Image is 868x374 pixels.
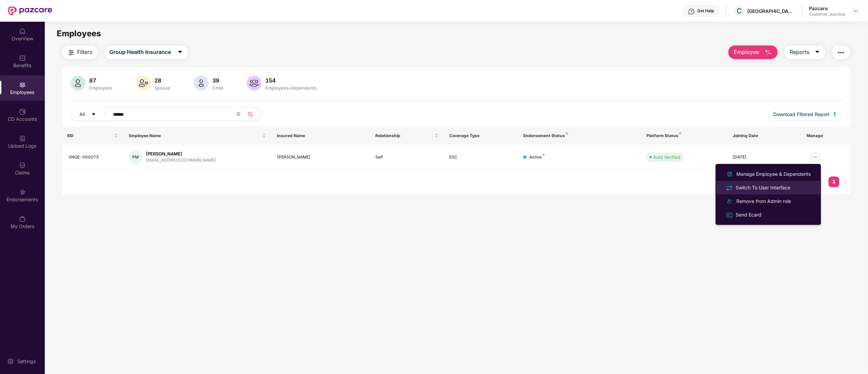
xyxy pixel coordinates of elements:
[88,85,114,91] div: Employees
[57,29,101,38] span: Employees
[19,28,26,35] img: svg+xml;base64,PHN2ZyBpZD0iSG9tZSIgeG1sbnM9Imh0dHA6Ly93d3cudzMub3JnLzIwMDAvc3ZnIiB3aWR0aD0iMjAiIG...
[62,127,124,145] th: EID
[7,358,14,365] img: svg+xml;base64,PHN2ZyBpZD0iU2V0dGluZy0yMHgyMCIgeG1sbnM9Imh0dHA6Ly93d3cudzMub3JnLzIwMDAvc3ZnIiB3aW...
[80,111,85,118] span: All
[810,152,821,163] img: manageButton
[19,55,26,61] img: svg+xml;base64,PHN2ZyBpZD0iQmVuZWZpdHMiIHhtbG5zPSJodHRwOi8vd3d3LnczLm9yZy8yMDAwL3N2ZyIgd2lkdGg9Ij...
[77,48,93,56] span: Filters
[211,77,225,84] div: 39
[69,154,118,161] div: VNGE-000073
[523,133,636,138] div: Endorsement Status
[247,76,262,91] img: svg+xml;base64,PHN2ZyB4bWxucz0iaHR0cDovL3d3dy53My5vcmcvMjAwMC9zdmciIHhtbG5zOnhsaW5rPSJodHRwOi8vd3...
[833,112,837,116] img: svg+xml;base64,PHN2ZyB4bWxucz0iaHR0cDovL3d3dy53My5vcmcvMjAwMC9zdmciIHhtbG5zOnhsaW5rPSJodHRwOi8vd3...
[19,81,26,88] img: svg+xml;base64,PHN2ZyBpZD0iRW1wbG95ZWVzIiB4bWxucz0iaHR0cDovL3d3dy53My5vcmcvMjAwMC9zdmciIHdpZHRoPS...
[726,197,734,205] img: svg+xml;base64,PHN2ZyB4bWxucz0iaHR0cDovL3d3dy53My5vcmcvMjAwMC9zdmciIHdpZHRoPSIyNCIgaGVpZ2h0PSIyNC...
[698,8,714,14] div: Get Help
[19,216,26,222] img: svg+xml;base64,PHN2ZyBpZD0iTXlfT3JkZXJzIiBkYXRhLW5hbWU9Ik15IE9yZGVycyIgeG1sbnM9Imh0dHA6Ly93d3cudz...
[211,85,225,91] div: Child
[444,127,518,145] th: Coverage Type
[129,150,143,164] div: PM
[734,48,759,56] span: Employee
[839,176,850,187] li: Next Page
[19,108,26,115] img: svg+xml;base64,PHN2ZyBpZD0iQ0RfQWNjb3VudHMiIGRhdGEtbmFtZT0iQ0QgQWNjb3VudHMiIHhtbG5zPSJodHRwOi8vd3...
[146,157,216,164] div: [EMAIL_ADDRESS][DOMAIN_NAME]
[688,8,695,15] img: svg+xml;base64,PHN2ZyBpZD0iSGVscC0zMngzMiIgeG1sbnM9Imh0dHA6Ly93d3cudzMub3JnLzIwMDAvc3ZnIiB3aWR0aD...
[748,8,795,14] div: [GEOGRAPHIC_DATA]
[801,127,850,145] th: Manage
[646,133,722,138] div: Platform Status
[843,180,847,184] span: right
[774,111,830,118] span: Download Filtered Report
[566,132,568,135] img: svg+xml;base64,PHN2ZyB4bWxucz0iaHR0cDovL3d3dy53My5vcmcvMjAwMC9zdmciIHdpZHRoPSI4IiBoZWlnaHQ9IjgiIH...
[529,154,545,161] div: Active
[853,8,858,14] img: svg+xml;base64,PHN2ZyBpZD0iRHJvcGRvd24tMzJ4MzIiIHhtbG5zPSJodHRwOi8vd3d3LnczLm9yZy8yMDAwL3N2ZyIgd2...
[727,127,801,145] th: Joining Date
[19,135,26,142] img: svg+xml;base64,PHN2ZyBpZD0iVXBsb2FkX0xvZ3MiIGRhdGEtbmFtZT0iVXBsb2FkIExvZ3MiIHhtbG5zPSJodHRwOi8vd3...
[737,7,742,15] span: C
[237,111,241,118] span: close-circle
[153,77,172,84] div: 28
[277,154,364,161] div: [PERSON_NAME]
[15,358,38,365] div: Settings
[735,170,812,178] div: Manage Employee & Dependents
[264,77,318,84] div: 154
[735,211,763,219] div: Send Ecard
[809,12,846,17] div: Customer_success
[726,170,734,178] img: svg+xml;base64,PHN2ZyB4bWxucz0iaHR0cDovL3d3dy53My5vcmcvMjAwMC9zdmciIHhtbG5zOnhsaW5rPSJodHRwOi8vd3...
[124,127,271,145] th: Employee Name
[136,76,151,91] img: svg+xml;base64,PHN2ZyB4bWxucz0iaHR0cDovL3d3dy53My5vcmcvMjAwMC9zdmciIHhtbG5zOnhsaW5rPSJodHRwOi8vd3...
[19,189,26,195] img: svg+xml;base64,PHN2ZyBpZD0iRW5kb3JzZW1lbnRzIiB4bWxucz0iaHR0cDovL3d3dy53My5vcmcvMjAwMC9zdmciIHdpZH...
[765,49,773,57] img: svg+xml;base64,PHN2ZyB4bWxucz0iaHR0cDovL3d3dy53My5vcmcvMjAwMC9zdmciIHhtbG5zOnhsaW5rPSJodHRwOi8vd3...
[67,49,75,57] img: svg+xml;base64,PHN2ZyB4bWxucz0iaHR0cDovL3d3dy53My5vcmcvMjAwMC9zdmciIHdpZHRoPSIyNCIgaGVpZ2h0PSIyNC...
[129,133,261,138] span: Employee Name
[815,49,820,55] span: caret-down
[62,45,98,59] button: Filters
[8,6,52,15] img: New Pazcare Logo
[19,162,26,169] img: svg+xml;base64,PHN2ZyBpZD0iQ2xhaW0iIHhtbG5zPSJodHRwOi8vd3d3LnczLm9yZy8yMDAwL3N2ZyIgd2lkdGg9IjIwIi...
[768,108,842,121] button: Download Filtered Report
[837,49,845,57] img: svg+xml;base64,PHN2ZyB4bWxucz0iaHR0cDovL3d3dy53My5vcmcvMjAwMC9zdmciIHdpZHRoPSIyNCIgaGVpZ2h0PSIyNC...
[88,77,114,84] div: 87
[809,5,846,12] div: Pazcare
[829,176,839,187] a: 1
[726,184,733,192] img: svg+xml;base64,PHN2ZyB4bWxucz0iaHR0cDovL3d3dy53My5vcmcvMjAwMC9zdmciIHdpZHRoPSIyNCIgaGVpZ2h0PSIyNC...
[375,133,433,138] span: Relationship
[375,154,438,161] div: Self
[653,154,680,161] div: Auto Verified
[71,76,86,91] img: svg+xml;base64,PHN2ZyB4bWxucz0iaHR0cDovL3d3dy53My5vcmcvMjAwMC9zdmciIHhtbG5zOnhsaW5rPSJodHRwOi8vd3...
[91,112,96,117] span: caret-down
[105,45,188,59] button: Group Health Insurancecaret-down
[271,127,370,145] th: Insured Name
[71,108,112,121] button: Allcaret-down
[146,151,216,157] div: [PERSON_NAME]
[729,45,778,59] button: Employee
[790,48,809,56] span: Reports
[679,132,682,135] img: svg+xml;base64,PHN2ZyB4bWxucz0iaHR0cDovL3d3dy53My5vcmcvMjAwMC9zdmciIHdpZHRoPSI4IiBoZWlnaHQ9IjgiIH...
[177,49,183,55] span: caret-down
[237,112,241,116] span: close-circle
[839,176,850,187] button: right
[153,85,172,91] div: Spouse
[264,85,318,91] div: Employees+dependents
[735,184,792,191] div: Switch To User Interface
[542,153,545,156] img: svg+xml;base64,PHN2ZyB4bWxucz0iaHR0cDovL3d3dy53My5vcmcvMjAwMC9zdmciIHdpZHRoPSI4IiBoZWlnaHQ9IjgiIH...
[726,211,733,219] img: svg+xml;base64,PHN2ZyB4bWxucz0iaHR0cDovL3d3dy53My5vcmcvMjAwMC9zdmciIHdpZHRoPSIxNiIgaGVpZ2h0PSIxNi...
[68,133,113,138] span: EID
[449,154,512,161] div: ESC
[194,76,209,91] img: svg+xml;base64,PHN2ZyB4bWxucz0iaHR0cDovL3d3dy53My5vcmcvMjAwMC9zdmciIHhtbG5zOnhsaW5rPSJodHRwOi8vd3...
[829,176,839,187] li: 1
[244,112,257,117] span: search
[735,198,793,205] div: Remove from Admin role
[110,48,171,56] span: Group Health Insurance
[733,154,796,161] div: [DATE]
[370,127,444,145] th: Relationship
[244,108,261,121] button: search
[785,45,825,59] button: Reportscaret-down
